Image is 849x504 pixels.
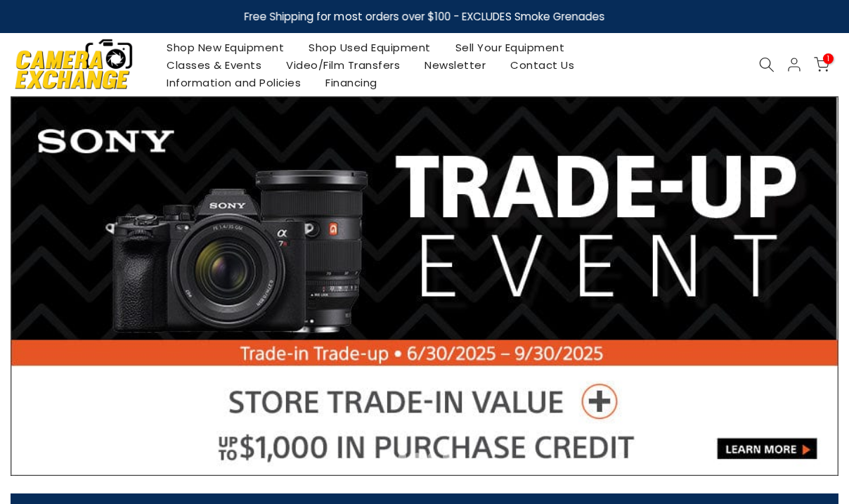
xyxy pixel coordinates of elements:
[443,39,577,56] a: Sell Your Equipment
[384,453,391,460] li: Page dot 1
[428,453,436,460] li: Page dot 4
[313,74,390,91] a: Financing
[413,453,421,460] li: Page dot 3
[458,453,465,460] li: Page dot 6
[155,74,313,91] a: Information and Policies
[297,39,443,56] a: Shop Used Equipment
[245,9,605,24] strong: Free Shipping for most orders over $100 - EXCLUDES Smoke Grenades
[155,56,274,74] a: Classes & Events
[274,56,413,74] a: Video/Film Transfers
[398,453,406,460] li: Page dot 2
[498,56,587,74] a: Contact Us
[413,56,498,74] a: Newsletter
[155,39,297,56] a: Shop New Equipment
[823,53,834,64] span: 1
[814,57,829,72] a: 1
[443,453,451,460] li: Page dot 5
